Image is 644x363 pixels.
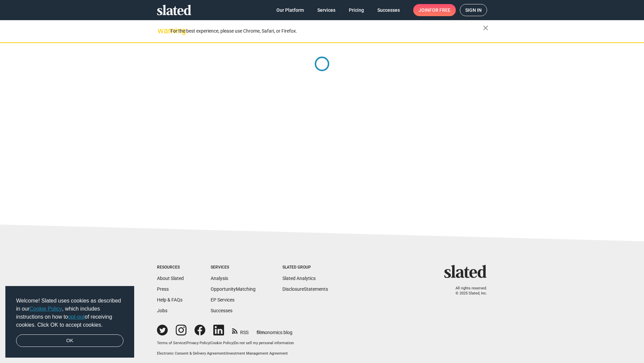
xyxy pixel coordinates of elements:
[282,265,328,270] div: Slated Group
[210,341,211,345] span: |
[158,27,166,35] mat-icon: warning
[30,306,62,312] a: Cookie Policy
[157,308,167,313] a: Jobs
[225,351,226,356] span: |
[257,324,292,336] a: filmonomics blog
[465,4,482,16] span: Sign in
[276,4,304,16] span: Our Platform
[157,351,225,356] a: Electronic Consent & Delivery Agreement
[312,4,341,16] a: Services
[186,341,210,345] a: Privacy Policy
[157,286,169,292] a: Press
[68,314,85,320] a: opt-out
[157,276,184,281] a: About Slated
[16,297,123,329] span: Welcome! Slated uses cookies as described in our , which includes instructions on how to of recei...
[343,4,369,16] a: Pricing
[211,276,228,281] a: Analysis
[377,4,400,16] span: Successes
[257,330,265,335] span: film
[448,286,487,296] p: All rights reserved. © 2025 Slated, Inc.
[157,341,185,345] a: Terms of Service
[226,351,288,356] a: Investment Management Agreement
[482,24,490,32] mat-icon: close
[349,4,364,16] span: Pricing
[419,4,450,16] span: Join
[157,297,182,302] a: Help & FAQs
[317,4,335,16] span: Services
[233,341,234,345] span: |
[211,341,233,345] a: Cookie Policy
[460,4,487,16] a: Sign in
[211,265,256,270] div: Services
[5,286,134,358] div: cookieconsent
[234,341,294,346] button: Do not sell my personal information
[16,334,123,347] a: dismiss cookie message
[211,308,232,313] a: Successes
[211,286,256,292] a: OpportunityMatching
[271,4,309,16] a: Our Platform
[211,297,234,302] a: EP Services
[185,341,186,345] span: |
[282,286,328,292] a: DisclosureStatements
[282,276,316,281] a: Slated Analytics
[157,265,184,270] div: Resources
[413,4,456,16] a: Joinfor free
[429,4,450,16] span: for free
[170,27,483,36] div: For the best experience, please use Chrome, Safari, or Firefox.
[232,325,249,336] a: RSS
[372,4,405,16] a: Successes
